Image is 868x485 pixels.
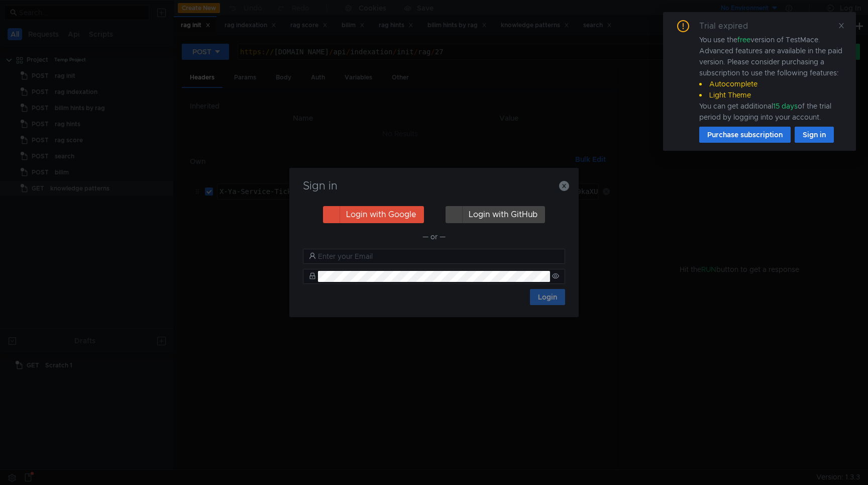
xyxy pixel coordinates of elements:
div: You can get additional of the trial period by logging into your account. [699,101,844,123]
button: Purchase subscription [699,127,791,143]
span: free [737,35,750,44]
li: Light Theme [699,89,844,101]
button: Login with Google [323,206,424,223]
button: Login with GitHub [446,206,545,223]
h3: Sign in [301,180,567,192]
span: 15 days [773,102,798,111]
div: Trial expired [699,20,760,32]
div: — or — [303,231,565,243]
div: You use the version of TestMace. Advanced features are available in the paid version. Please cons... [699,34,844,123]
li: Autocomplete [699,78,844,89]
button: Sign in [795,127,834,143]
input: Enter your Email [318,251,559,262]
